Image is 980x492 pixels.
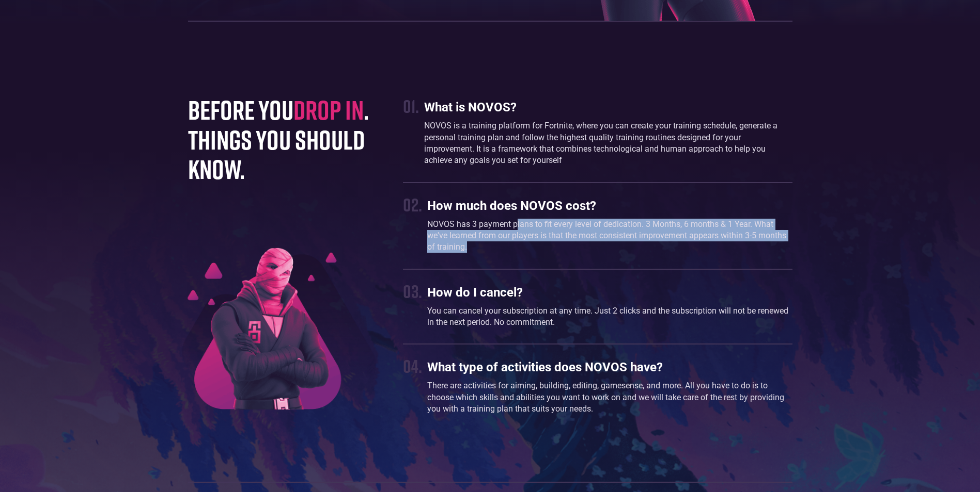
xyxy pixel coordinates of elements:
h3: How do I cancel? [427,285,792,300]
p: NOVOS has 3 payment plans to fit every level of dedication. 3 Months, 6 months & 1 Year. What we'... [427,219,792,253]
h3: What type of activities does NOVOS have? [427,360,792,375]
div: 02. [403,193,422,216]
p: NOVOS is a training platform for Fortnite, where you can create your training schedule, generate ... [424,120,792,167]
h3: What is NOVOS? [424,100,792,115]
h3: How much does NOVOS cost? [427,199,792,214]
p: There are activities for aiming, building, editing, gamesense, and more. All you have to do is to... [427,380,792,415]
div: 01. [403,95,419,117]
p: You can cancel your subscription at any time. Just 2 clicks and the subscription will not be rene... [427,305,792,329]
h1: before you . things you should know. [188,95,383,184]
div: 03. [403,280,422,302]
span: drop in [293,93,364,125]
div: 04. [403,355,422,377]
